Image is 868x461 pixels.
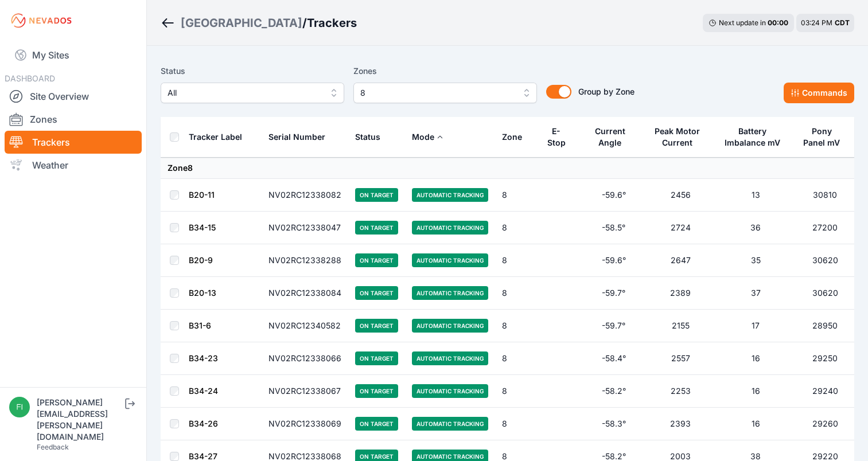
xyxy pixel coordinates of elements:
[353,64,537,78] label: Zones
[262,244,348,277] td: NV02RC12338288
[645,310,715,342] td: 2155
[796,408,854,440] td: 29260
[645,375,715,408] td: 2253
[189,353,218,363] a: B34-23
[803,126,840,149] div: Pony Panel mV
[37,443,69,451] a: Feedback
[412,417,488,431] span: Automatic Tracking
[495,212,538,244] td: 8
[719,18,766,27] span: Next update in
[495,277,538,310] td: 8
[495,244,538,277] td: 8
[589,118,638,157] button: Current Angle
[355,221,398,235] span: On Target
[768,18,788,28] div: 00 : 00
[803,118,847,157] button: Pony Panel mV
[582,244,645,277] td: -59.6°
[9,397,30,417] img: fidel.lopez@prim.com
[5,41,142,69] a: My Sites
[716,408,796,440] td: 16
[412,384,488,398] span: Automatic Tracking
[161,8,357,38] nav: Breadcrumb
[355,286,398,300] span: On Target
[355,351,398,365] span: On Target
[716,244,796,277] td: 35
[262,342,348,375] td: NV02RC12338066
[645,277,715,310] td: 2389
[796,212,854,244] td: 27200
[189,321,211,330] a: B31-6
[360,86,514,100] span: 8
[355,319,398,333] span: On Target
[189,131,242,143] div: Tracker Label
[161,83,344,103] button: All
[161,64,344,78] label: Status
[645,244,715,277] td: 2647
[9,11,73,30] img: Nevados
[835,18,850,27] span: CDT
[189,222,216,232] a: B34-15
[168,86,321,100] span: All
[582,342,645,375] td: -58.4°
[412,286,488,300] span: Automatic Tracking
[784,83,854,103] button: Commands
[545,118,575,157] button: E-Stop
[412,188,488,202] span: Automatic Tracking
[652,126,702,149] div: Peak Motor Current
[307,15,357,31] h3: Trackers
[189,451,217,461] a: B34-27
[545,126,567,149] div: E-Stop
[582,408,645,440] td: -58.3°
[262,375,348,408] td: NV02RC12338067
[716,212,796,244] td: 36
[495,342,538,375] td: 8
[189,123,251,151] button: Tracker Label
[801,18,832,27] span: 03:24 PM
[355,131,380,143] div: Status
[355,384,398,398] span: On Target
[582,212,645,244] td: -58.5°
[495,408,538,440] td: 8
[268,131,325,143] div: Serial Number
[262,212,348,244] td: NV02RC12338047
[181,15,302,31] a: [GEOGRAPHIC_DATA]
[5,108,142,131] a: Zones
[716,310,796,342] td: 17
[723,118,789,157] button: Battery Imbalance mV
[589,126,630,149] div: Current Angle
[353,83,537,103] button: 8
[412,221,488,235] span: Automatic Tracking
[582,179,645,212] td: -59.6°
[5,154,142,177] a: Weather
[796,244,854,277] td: 30620
[582,277,645,310] td: -59.7°
[645,212,715,244] td: 2724
[652,118,709,157] button: Peak Motor Current
[412,123,443,151] button: Mode
[262,310,348,342] td: NV02RC12340582
[355,417,398,431] span: On Target
[189,419,218,428] a: B34-26
[582,375,645,408] td: -58.2°
[262,179,348,212] td: NV02RC12338082
[5,73,55,83] span: DASHBOARD
[495,310,538,342] td: 8
[716,375,796,408] td: 16
[355,123,390,151] button: Status
[412,253,488,267] span: Automatic Tracking
[796,277,854,310] td: 30620
[189,386,218,396] a: B34-24
[355,188,398,202] span: On Target
[582,310,645,342] td: -59.7°
[262,277,348,310] td: NV02RC12338084
[645,179,715,212] td: 2456
[412,319,488,333] span: Automatic Tracking
[716,342,796,375] td: 16
[355,253,398,267] span: On Target
[189,288,216,298] a: B20-13
[412,131,434,143] div: Mode
[262,408,348,440] td: NV02RC12338069
[716,277,796,310] td: 37
[495,179,538,212] td: 8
